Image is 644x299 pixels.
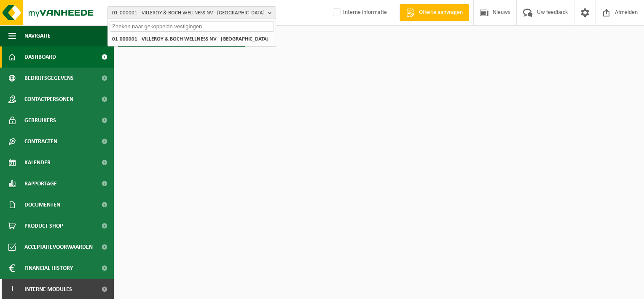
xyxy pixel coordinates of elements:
span: Bedrijfsgegevens [24,68,74,89]
span: 01-000001 - VILLEROY & BOCH WELLNESS NV - [GEOGRAPHIC_DATA] [112,7,265,19]
span: Rapportage [24,173,57,194]
span: Contactpersonen [24,89,73,110]
span: Dashboard [24,46,56,68]
a: Offerte aanvragen [400,4,469,21]
span: Financial History [24,258,73,279]
label: Interne informatie [331,6,387,19]
span: Navigatie [24,25,51,46]
span: Product Shop [24,215,63,236]
button: 01-000001 - VILLEROY & BOCH WELLNESS NV - [GEOGRAPHIC_DATA] [107,6,276,19]
span: Offerte aanvragen [417,8,465,17]
span: Kalender [24,152,51,173]
span: Acceptatievoorwaarden [24,236,93,258]
input: Zoeken naar gekoppelde vestigingen [110,21,274,32]
span: Gebruikers [24,110,56,131]
strong: 01-000001 - VILLEROY & BOCH WELLNESS NV - [GEOGRAPHIC_DATA] [112,36,268,42]
span: Contracten [24,131,57,152]
span: Documenten [24,194,60,215]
